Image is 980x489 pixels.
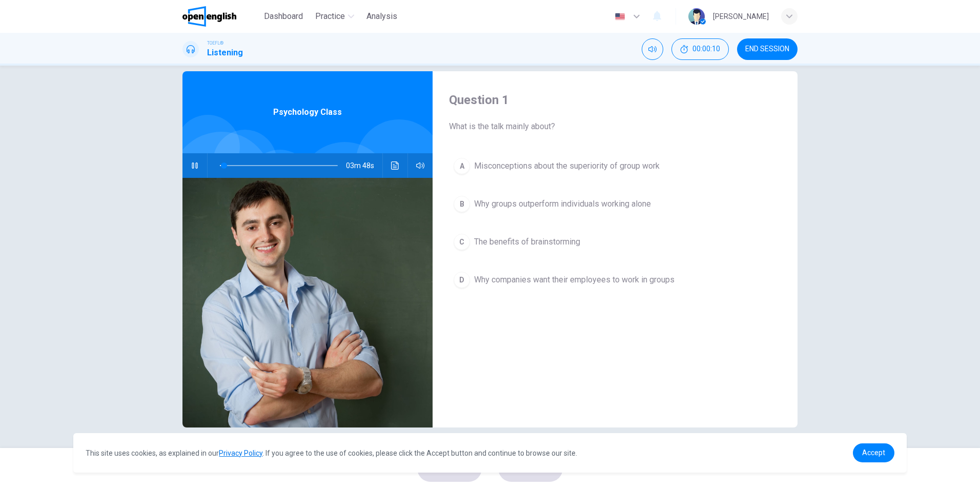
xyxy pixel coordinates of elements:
[449,120,781,133] span: What is the talk mainly about?
[454,158,470,174] div: A
[449,229,781,255] button: CThe benefits of brainstorming
[315,10,345,23] span: Practice
[346,153,382,178] span: 03m 48s
[474,236,580,248] span: The benefits of brainstorming
[745,45,789,53] span: END SESSION
[454,196,470,212] div: B
[273,106,342,118] span: Psychology Class
[449,153,781,179] button: AMisconceptions about the superiority of group work
[474,198,651,210] span: Why groups outperform individuals working alone
[474,160,660,172] span: Misconceptions about the superiority of group work
[862,449,885,457] span: Accept
[688,8,705,25] img: Profile picture
[449,191,781,217] button: BWhy groups outperform individuals working alone
[454,234,470,250] div: C
[182,6,260,27] a: OpenEnglish logo
[366,10,397,23] span: Analysis
[474,274,675,286] span: Why companies want their employees to work in groups
[219,449,262,457] a: Privacy Policy
[671,38,729,60] button: 00:00:10
[260,7,307,26] button: Dashboard
[449,267,781,293] button: DWhy companies want their employees to work in groups
[73,433,906,473] div: cookieconsent
[207,47,243,59] h1: Listening
[311,7,358,26] button: Practice
[449,92,781,108] h4: Question 1
[182,6,236,27] img: OpenEnglish logo
[387,153,403,178] button: Click to see the audio transcription
[207,39,223,47] span: TOEFL®
[737,38,798,60] button: END SESSION
[454,272,470,288] div: D
[182,178,433,427] img: Psychology Class
[692,45,720,53] span: 00:00:10
[614,13,626,21] img: en
[86,449,577,457] span: This site uses cookies, as explained in our . If you agree to the use of cookies, please click th...
[853,443,894,462] a: dismiss cookie message
[713,10,769,23] div: [PERSON_NAME]
[362,7,401,26] button: Analysis
[642,38,663,60] div: Mute
[264,10,303,23] span: Dashboard
[671,38,729,60] div: Hide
